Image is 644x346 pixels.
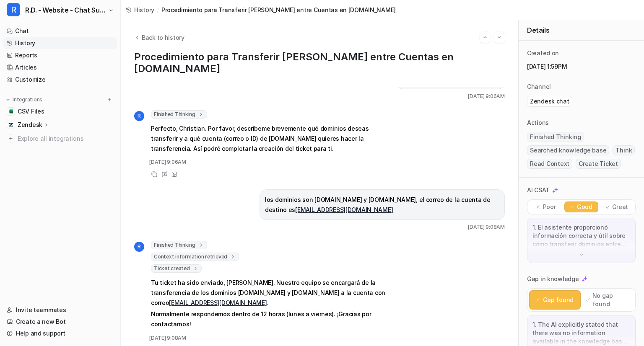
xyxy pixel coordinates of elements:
[18,132,114,145] span: Explore all integrations
[157,5,159,14] span: /
[151,309,396,329] p: Normalmente respondemos dentro de 12 horas (lunes a viernes). ¡Gracias por contactarnos!
[3,133,117,145] a: Explore all integrations
[134,33,184,42] button: Back to history
[8,122,13,127] img: Zendesk
[527,159,572,169] span: Read Context
[576,159,621,169] span: Create Ticket
[126,5,154,14] a: History
[134,242,144,252] span: R
[496,34,502,41] img: Next session
[3,49,117,61] a: Reports
[151,253,239,261] span: Context information retrieved
[527,186,550,194] p: AI CSAT
[3,316,117,328] a: Create a new Bot
[3,106,117,117] a: CSV FilesCSV Files
[532,320,630,346] p: 1. The AI explicitly stated that there was no information available in the knowledge base regardi...
[3,304,117,316] a: Invite teammates
[149,334,186,342] span: [DATE] 9:08AM
[151,264,202,273] span: Ticket created
[151,110,207,119] span: Finished Thinking
[482,34,488,41] img: Previous session
[149,158,186,166] span: [DATE] 9:06AM
[527,275,579,283] p: Gap in knowledge
[18,107,44,116] span: CSV Files
[468,223,505,231] span: [DATE] 9:08AM
[527,62,636,71] p: [DATE] 1:59PM
[480,32,491,43] button: Go to previous session
[18,121,42,129] p: Zendesk
[543,296,574,304] p: Gap found
[134,51,505,75] h1: Procedimiento para Transferir [PERSON_NAME] entre Cuentas en [DOMAIN_NAME]
[134,5,154,14] span: History
[3,328,117,339] a: Help and support
[7,3,20,16] span: R
[527,132,584,142] span: Finished Thinking
[579,252,584,258] img: down-arrow
[151,124,396,154] p: Perfecto, Christian. Por favor, descríbeme brevemente qué dominios deseas transferir y a qué cuen...
[612,203,628,211] p: Great
[527,119,549,127] p: Actions
[151,278,396,308] p: Tu ticket ha sido enviado, [PERSON_NAME]. Nuestro equipo se encargará de la transferencia de los ...
[577,203,592,211] p: Good
[8,109,13,114] img: CSV Files
[532,223,630,248] p: 1. El asistente proporcionó información correcta y útil sobre cómo transferir dominios entre cuen...
[527,145,609,155] span: Searched knowledge base
[295,206,393,213] a: [EMAIL_ADDRESS][DOMAIN_NAME]
[106,97,112,103] img: menu_add.svg
[592,292,630,308] p: No gap found
[265,195,499,215] p: los dominios son [DOMAIN_NAME] y [DOMAIN_NAME], el correo de la cuenta de destino es
[25,4,106,16] span: R.D. - Website - Chat Support
[3,96,45,104] button: Integrations
[527,49,559,57] p: Created on
[3,74,117,85] a: Customize
[527,83,551,91] p: Channel
[169,299,267,306] a: [EMAIL_ADDRESS][DOMAIN_NAME]
[7,134,15,143] img: explore all integrations
[519,20,644,41] div: Details
[613,145,635,155] span: Think
[5,97,11,103] img: expand menu
[142,33,184,42] span: Back to history
[134,111,144,121] span: R
[494,32,505,43] button: Go to next session
[3,62,117,73] a: Articles
[3,25,117,37] a: Chat
[161,5,396,14] span: Procedimiento para Transferir [PERSON_NAME] entre Cuentas en [DOMAIN_NAME]
[151,241,207,249] span: Finished Thinking
[543,203,556,211] p: Poor
[530,97,569,106] p: Zendesk chat
[3,37,117,49] a: History
[468,93,505,100] span: [DATE] 9:06AM
[13,96,42,103] p: Integrations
